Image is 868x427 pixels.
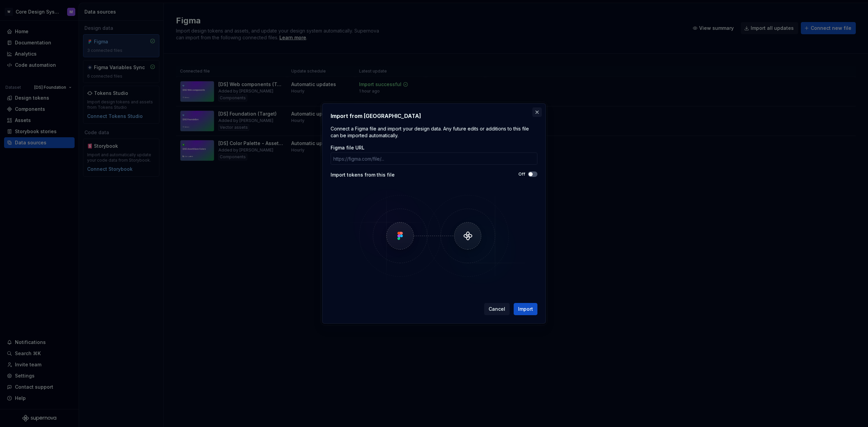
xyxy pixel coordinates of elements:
[331,171,434,178] div: Import tokens from this file
[331,144,364,151] label: Figma file URL
[518,171,525,177] label: Off
[514,303,537,315] button: Import
[484,303,510,315] button: Cancel
[331,152,537,165] input: https://figma.com/file/...
[331,125,537,139] p: Connect a Figma file and import your design data. Any future edits or additions to this file can ...
[518,306,533,312] span: Import
[489,306,505,312] span: Cancel
[331,112,537,120] h2: Import from [GEOGRAPHIC_DATA]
